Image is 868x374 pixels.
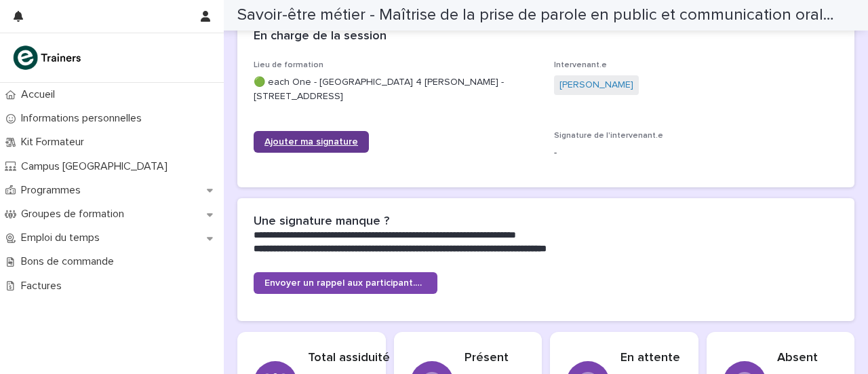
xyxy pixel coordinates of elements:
[308,351,390,366] p: Total assiduité
[16,280,73,293] p: Factures
[554,132,663,140] span: Signature de l'intervenant.e
[16,184,92,197] p: Programmes
[16,208,135,221] p: Groupes de formation
[16,160,178,173] p: Campus [GEOGRAPHIC_DATA]
[264,137,358,147] span: Ajouter ma signature
[554,146,838,160] p: -
[16,112,153,125] p: Informations personnelles
[254,214,389,229] h2: Une signature manque ?
[16,255,125,268] p: Bons de commande
[465,351,526,366] p: Présent
[264,278,427,288] span: Envoyer un rappel aux participant.e.s
[620,351,682,366] p: En attente
[16,88,66,101] p: Accueil
[254,61,323,69] span: Lieu de formation
[254,272,437,294] a: Envoyer un rappel aux participant.e.s
[254,29,387,44] h2: En charge de la session
[554,61,607,69] span: Intervenant.e
[237,5,839,25] h2: Savoir-être métier - Maîtrise de la prise de parole en public et communication orale professionnelle
[16,136,95,149] p: Kit Formateur
[559,78,633,92] a: [PERSON_NAME]
[254,131,369,153] a: Ajouter ma signature
[777,351,839,366] p: Absent
[16,231,111,244] p: Emploi du temps
[11,44,85,71] img: K0CqGN7SDeD6s4JG8KQk
[254,75,538,104] p: 🟢 each One - [GEOGRAPHIC_DATA] 4 [PERSON_NAME] - [STREET_ADDRESS]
